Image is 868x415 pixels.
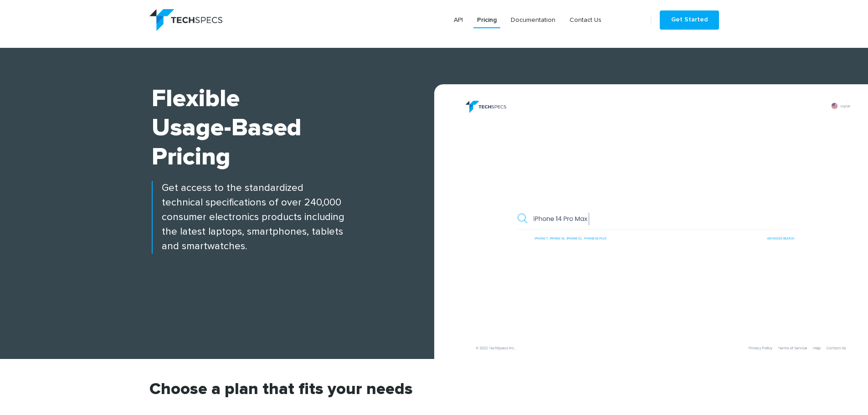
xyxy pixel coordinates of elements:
[507,12,559,28] a: Documentation
[152,181,434,254] p: Get access to the standardized technical specifications of over 240,000 consumer electronics prod...
[450,12,467,28] a: API
[566,12,605,28] a: Contact Us
[149,9,222,31] img: logo
[152,84,434,172] h1: Flexible Usage-based Pricing
[473,12,500,28] a: Pricing
[660,10,719,30] a: Get Started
